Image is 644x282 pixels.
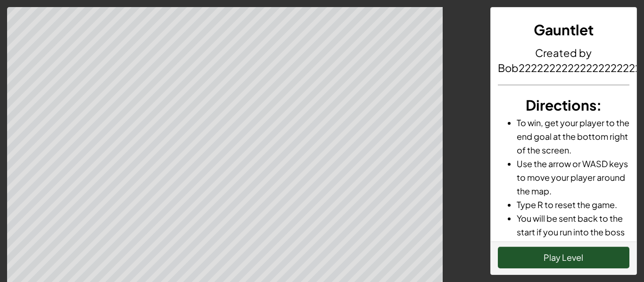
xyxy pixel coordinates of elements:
[498,19,630,40] h3: Gauntlet
[498,247,630,268] button: Play Level
[517,157,630,198] li: Use the arrow or WASD keys to move your player around the map.
[498,95,630,116] h3: :
[517,198,630,211] li: Type R to reset the game.
[526,96,596,114] span: Directions
[517,211,630,252] li: You will be sent back to the start if you run into the boss or into spikes.
[498,45,630,75] h4: Created by Bob22222222222222222222222222222222222222222222222222222222222222222222222222222222222...
[517,116,630,157] li: To win, get your player to the end goal at the bottom right of the screen.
